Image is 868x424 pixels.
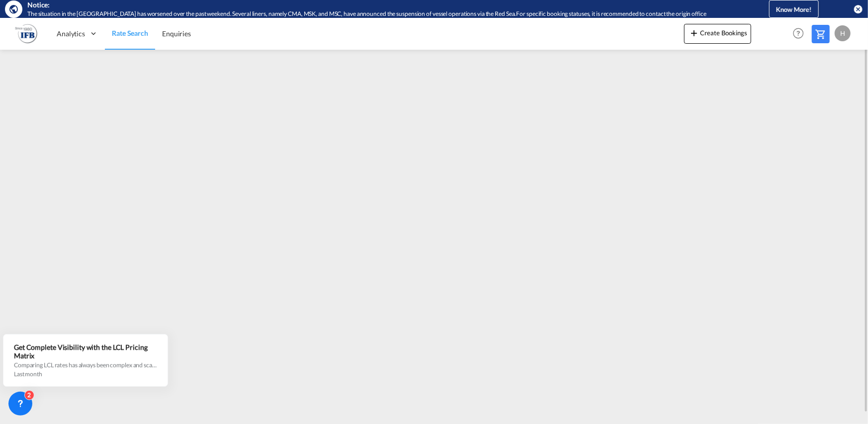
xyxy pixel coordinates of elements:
a: Rate Search [105,17,155,50]
span: Help [790,25,807,42]
span: Enquiries [162,29,191,38]
div: H [835,25,851,41]
span: Know More! [776,5,812,13]
span: Rate Search [112,29,148,37]
div: The situation in the Red Sea has worsened over the past weekend. Several liners, namely CMA, MSK,... [27,10,734,18]
md-icon: icon-plus 400-fg [688,27,700,39]
button: icon-close-circle [853,4,863,14]
a: Enquiries [155,17,198,50]
img: b628ab10256c11eeb52753acbc15d091.png [15,22,37,45]
span: Analytics [57,29,85,39]
md-icon: icon-earth [9,4,19,14]
div: Analytics [50,17,105,50]
button: icon-plus 400-fgCreate Bookings [684,24,751,44]
div: Help [790,25,812,43]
